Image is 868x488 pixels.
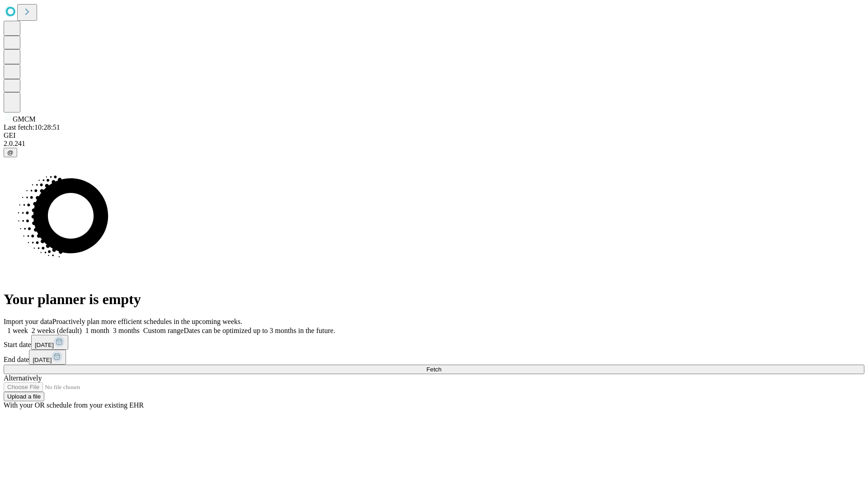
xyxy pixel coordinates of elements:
[4,140,864,148] div: 2.0.241
[4,291,864,308] h1: Your planner is empty
[33,357,52,363] span: [DATE]
[4,365,864,374] button: Fetch
[4,131,864,140] div: GEI
[426,366,441,373] span: Fetch
[4,148,17,157] button: @
[29,350,66,365] button: [DATE]
[113,327,140,334] span: 3 months
[31,335,68,350] button: [DATE]
[7,149,14,156] span: @
[4,374,42,382] span: Alternatively
[52,318,242,325] span: Proactively plan more efficient schedules in the upcoming weeks.
[4,318,52,325] span: Import your data
[184,327,335,334] span: Dates can be optimized up to 3 months in the future.
[7,327,28,334] span: 1 week
[4,401,144,409] span: With your OR schedule from your existing EHR
[4,392,44,401] button: Upload a file
[85,327,109,334] span: 1 month
[4,335,864,350] div: Start date
[4,123,60,131] span: Last fetch: 10:28:51
[143,327,184,334] span: Custom range
[32,327,82,334] span: 2 weeks (default)
[35,342,54,348] span: [DATE]
[13,115,36,123] span: GMCM
[4,350,864,365] div: End date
